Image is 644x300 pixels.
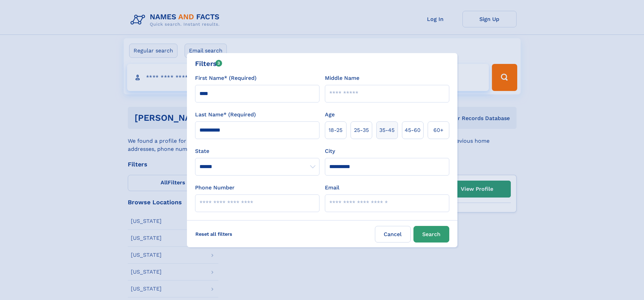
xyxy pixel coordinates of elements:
[325,111,335,119] label: Age
[354,126,369,134] span: 25‑35
[379,126,395,134] span: 35‑45
[325,147,335,155] label: City
[325,184,339,192] label: Email
[375,226,411,243] label: Cancel
[195,184,235,192] label: Phone Number
[195,59,222,69] div: Filters
[405,126,421,134] span: 45‑60
[329,126,342,134] span: 18‑25
[195,147,319,155] label: State
[195,74,257,82] label: First Name* (Required)
[433,126,444,134] span: 60+
[191,226,237,242] label: Reset all filters
[413,226,449,243] button: Search
[195,111,256,119] label: Last Name* (Required)
[325,74,359,82] label: Middle Name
